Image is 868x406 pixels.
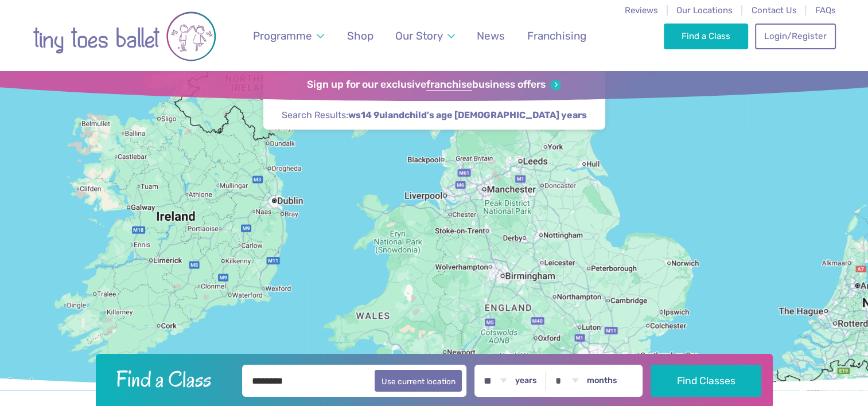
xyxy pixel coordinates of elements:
span: News [477,29,505,42]
a: Franchising [521,22,591,49]
label: years [515,376,537,386]
a: Find a Class [664,24,748,49]
span: Our Story [395,29,443,42]
img: Google [3,376,41,391]
span: Shop [347,29,373,42]
span: ws14 9ul [348,109,388,122]
span: child's age [DEMOGRAPHIC_DATA] years [404,109,587,122]
strong: and [348,110,587,120]
span: Franchising [527,29,586,42]
a: Login/Register [755,24,835,49]
h2: Find a Class [107,365,234,393]
button: Find Classes [651,365,761,397]
a: Our Locations [676,5,733,15]
a: Open this area in Google Maps (opens a new window) [3,376,41,391]
label: months [587,376,617,386]
a: Shop [341,22,379,49]
a: News [472,22,511,49]
span: Programme [253,29,312,42]
img: tiny toes ballet [33,7,216,65]
a: Reviews [625,5,658,15]
a: Our Story [390,22,460,49]
strong: franchise [426,79,472,91]
button: Use current location [375,370,462,392]
a: Contact Us [751,5,796,15]
a: Programme [247,22,329,49]
a: FAQs [815,5,836,15]
a: Sign up for our exclusivefranchisebusiness offers [307,79,561,91]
